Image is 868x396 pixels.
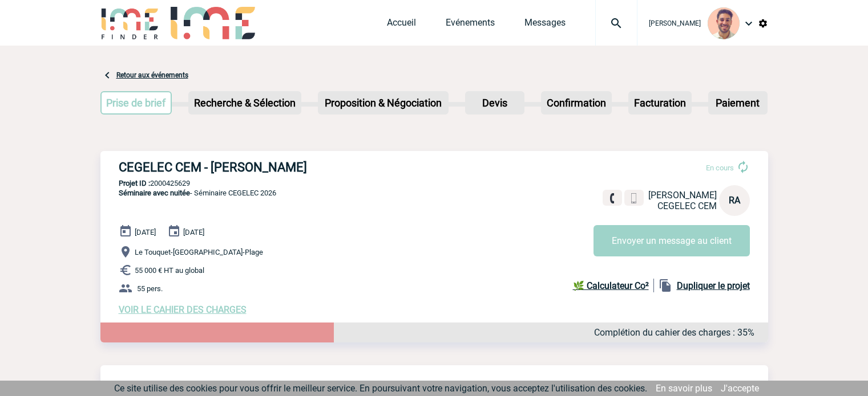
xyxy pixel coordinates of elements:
a: Accueil [387,17,416,33]
a: Retour aux événements [116,71,188,79]
b: Dupliquer le projet [677,280,750,291]
span: - Séminaire CEGELEC 2026 [119,189,276,197]
span: [DATE] [135,228,156,236]
span: 55 000 € HT au global [135,266,204,275]
a: 🌿 Calculateur Co² [573,279,654,292]
span: Le Touquet-[GEOGRAPHIC_DATA]-Plage [135,248,263,256]
p: Recherche & Sélection [189,92,300,113]
p: Paiement [709,92,766,113]
span: Séminaire avec nuitée [119,189,190,197]
img: file_copy-black-24dp.png [659,279,672,292]
p: Proposition & Négociation [319,92,447,113]
p: Facturation [629,92,691,113]
p: Confirmation [542,92,611,113]
p: Devis [466,92,523,113]
b: Projet ID : [119,179,150,187]
a: En savoir plus [656,383,712,394]
img: 132114-0.jpg [708,7,740,39]
p: 2000425629 [100,179,768,187]
p: Prise de brief [102,92,171,113]
span: [PERSON_NAME] [648,190,717,201]
img: portable.png [629,193,639,203]
h3: CEGELEC CEM - [PERSON_NAME] [119,160,461,174]
a: J'accepte [721,383,759,394]
span: [PERSON_NAME] [649,19,701,27]
img: IME-Finder [100,7,160,39]
a: Messages [524,17,566,33]
b: 🌿 Calculateur Co² [573,280,649,291]
a: VOIR LE CAHIER DES CHARGES [119,304,247,315]
button: Envoyer un message au client [594,225,750,256]
span: En cours [706,164,734,172]
span: 55 pers. [137,284,163,293]
span: Ce site utilise des cookies pour vous offrir le meilleur service. En poursuivant votre navigation... [114,383,647,394]
img: fixe.png [607,193,617,203]
span: CEGELEC CEM [657,201,717,211]
span: RA [729,195,740,206]
span: [DATE] [183,228,204,236]
a: Evénements [446,17,495,33]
